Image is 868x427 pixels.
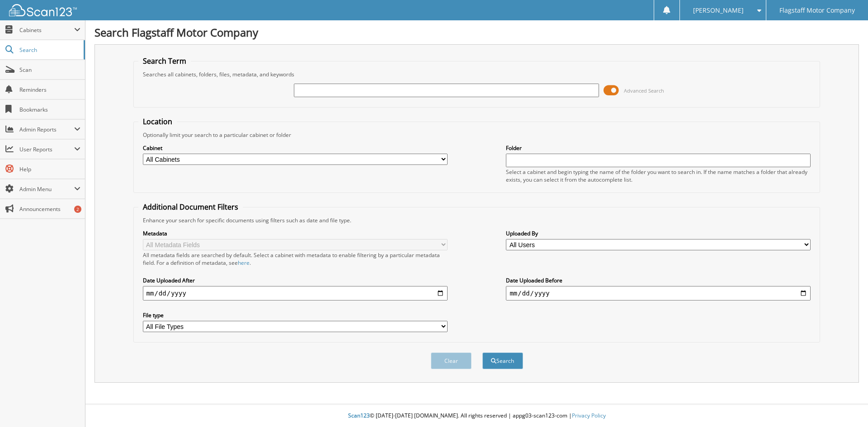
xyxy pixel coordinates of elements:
[19,126,74,133] span: Admin Reports
[19,66,80,74] span: Scan
[143,144,448,152] label: Cabinet
[624,87,664,94] span: Advanced Search
[138,216,816,224] div: Enhance your search for specific documents using filters such as date and file type.
[572,412,606,419] a: Privacy Policy
[19,165,80,173] span: Help
[143,311,448,319] label: File type
[138,202,243,212] legend: Additional Document Filters
[19,185,74,193] span: Admin Menu
[85,405,868,427] div: © [DATE]-[DATE] [DOMAIN_NAME]. All rights reserved | appg03-scan123-com |
[138,56,191,66] legend: Search Term
[19,106,80,113] span: Bookmarks
[506,230,811,237] label: Uploaded By
[19,205,80,213] span: Announcements
[143,230,448,237] label: Metadata
[143,286,448,300] input: start
[94,25,859,40] h1: Search Flagstaff Motor Company
[482,352,523,369] button: Search
[506,277,811,284] label: Date Uploaded Before
[506,144,811,152] label: Folder
[506,286,811,300] input: end
[74,206,81,213] div: 2
[431,352,472,369] button: Clear
[19,145,74,153] span: User Reports
[693,8,744,13] span: [PERSON_NAME]
[348,412,370,419] span: Scan123
[143,277,448,284] label: Date Uploaded After
[19,46,79,54] span: Search
[506,168,811,183] div: Select a cabinet and begin typing the name of the folder you want to search in. If the name match...
[138,117,177,127] legend: Location
[19,26,74,34] span: Cabinets
[9,4,77,16] img: scan123-logo-white.svg
[19,86,80,94] span: Reminders
[143,251,448,267] div: All metadata fields are searched by default. Select a cabinet with metadata to enable filtering b...
[138,131,816,139] div: Optionally limit your search to a particular cabinet or folder
[138,70,816,78] div: Searches all cabinets, folders, files, metadata, and keywords
[779,8,855,13] span: Flagstaff Motor Company
[238,259,250,267] a: here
